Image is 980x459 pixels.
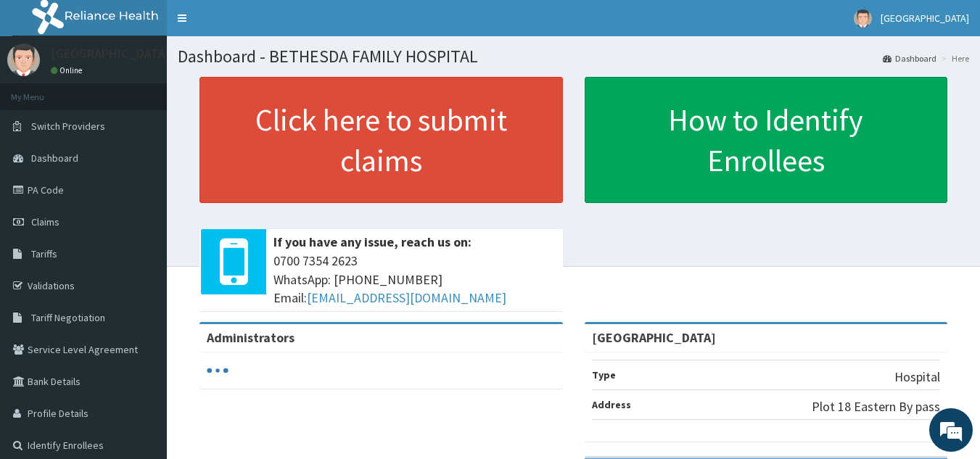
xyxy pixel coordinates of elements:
[592,368,616,381] b: Type
[881,12,969,25] span: [GEOGRAPHIC_DATA]
[883,52,936,65] a: Dashboard
[199,77,563,203] a: Click here to submit claims
[592,398,631,411] b: Address
[178,47,969,66] h1: Dashboard - BETHESDA FAMILY HOSPITAL
[894,368,940,386] p: Hospital
[854,9,872,28] img: User Image
[31,152,78,165] span: Dashboard
[31,120,105,133] span: Switch Providers
[592,329,716,346] strong: [GEOGRAPHIC_DATA]
[31,311,105,324] span: Tariff Negotiation
[273,233,472,250] b: If you have any issue, reach us on:
[7,44,40,76] img: User Image
[938,52,969,65] li: Here
[31,215,59,228] span: Claims
[812,397,940,416] p: Plot 18 Eastern By pass
[273,252,556,307] span: 0700 7354 2623 WhatsApp: [PHONE_NUMBER] Email:
[207,329,295,346] b: Administrators
[207,360,228,381] svg: audio-loading
[307,289,506,306] a: [EMAIL_ADDRESS][DOMAIN_NAME]
[585,77,948,203] a: How to Identify Enrollees
[31,247,57,260] span: Tariffs
[51,65,86,75] a: Online
[51,47,170,60] p: [GEOGRAPHIC_DATA]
